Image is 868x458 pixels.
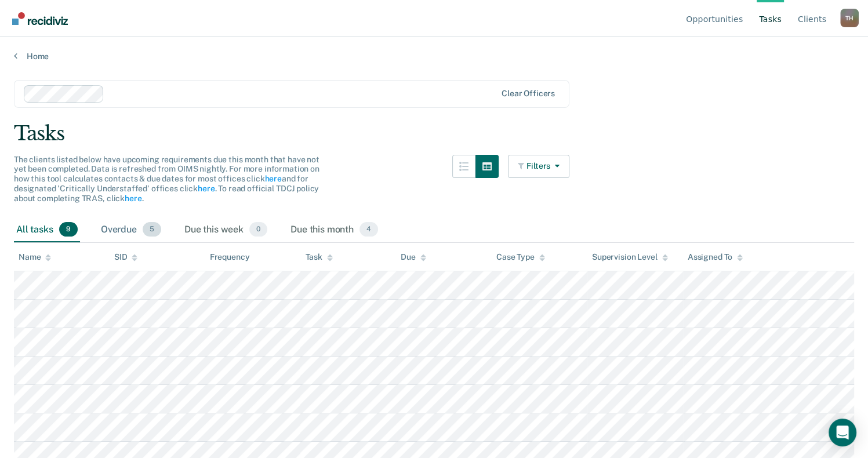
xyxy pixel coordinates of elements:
a: Home [14,51,854,61]
div: Supervision Level [592,252,668,262]
div: All tasks9 [14,217,80,243]
div: Assigned To [688,252,743,262]
span: 5 [143,222,161,237]
div: Open Intercom Messenger [829,419,856,446]
div: Due [401,252,426,262]
span: 9 [59,222,78,237]
div: SID [114,252,138,262]
div: Case Type [496,252,545,262]
button: Profile dropdown button [840,9,859,27]
div: T H [840,9,859,27]
div: Frequency [210,252,250,262]
div: Due this month4 [288,217,380,243]
span: 0 [249,222,267,237]
div: Tasks [14,122,854,146]
a: here [264,174,281,183]
a: here [198,184,215,193]
div: Overdue5 [99,217,164,243]
div: Name [19,252,51,262]
a: here [125,194,141,203]
div: Task [305,252,332,262]
button: Filters [508,155,569,178]
span: 4 [359,222,378,237]
div: Clear officers [502,89,555,99]
div: Due this week0 [182,217,270,243]
img: Recidiviz [12,12,68,25]
span: The clients listed below have upcoming requirements due this month that have not yet been complet... [14,155,319,203]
